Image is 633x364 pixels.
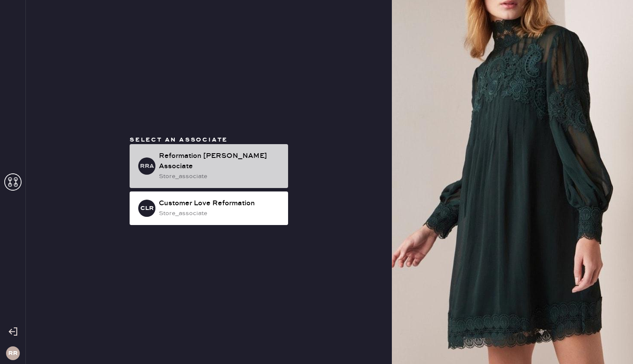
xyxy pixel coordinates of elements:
div: Reformation [PERSON_NAME] Associate [159,151,281,172]
h3: CLR [140,205,154,211]
h3: RR [8,350,18,356]
span: Select an associate [130,136,228,144]
h3: RRA [140,163,154,169]
div: store_associate [159,172,281,181]
div: Customer Love Reformation [159,198,281,209]
div: store_associate [159,209,281,218]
